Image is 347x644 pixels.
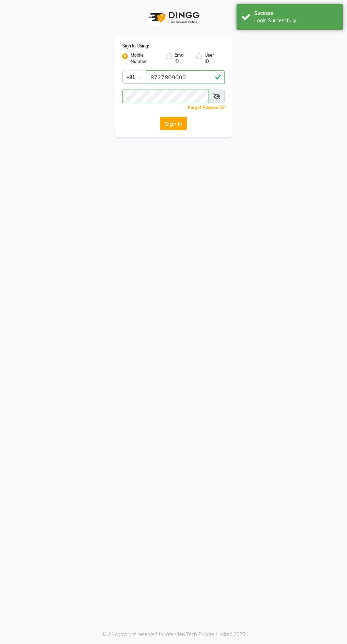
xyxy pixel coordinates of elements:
button: Sign In [160,117,187,130]
input: Username [122,90,209,103]
a: Forgot Password? [188,105,225,110]
img: logo1.svg [145,7,202,28]
label: Email ID [175,52,190,65]
div: Success [254,10,337,17]
label: Sign In Using: [122,43,149,49]
label: Mobile Number [131,52,160,65]
label: User ID [205,52,219,65]
div: Login Successfully. [254,17,337,24]
input: Username [146,70,225,84]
